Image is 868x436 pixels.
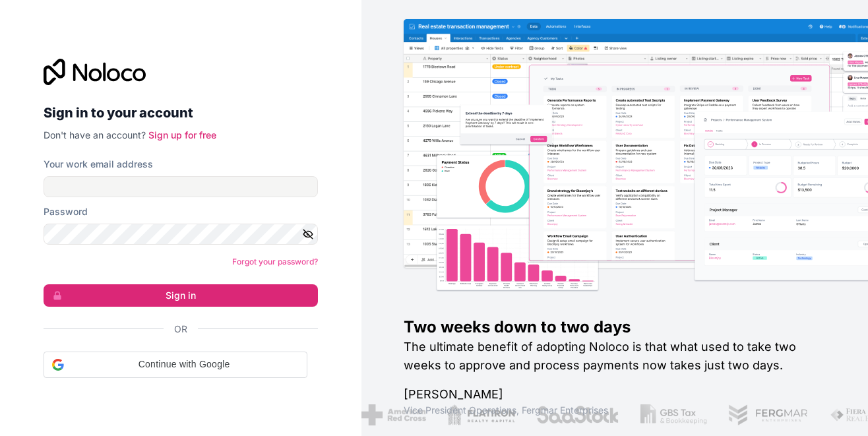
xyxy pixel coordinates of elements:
[44,176,318,197] input: Email address
[44,284,318,307] button: Sign in
[232,257,318,266] a: Forgot your password?
[404,317,826,338] h1: Two weeks down to two days
[44,352,307,378] div: Continue with Google
[44,129,146,140] span: Don't have an account?
[44,224,318,245] input: Password
[404,404,826,417] h1: Vice President Operations , Fergmar Enterprises
[44,101,318,125] h2: Sign in to your account
[174,323,187,336] span: Or
[404,338,826,375] h2: The ultimate benefit of adopting Noloco is that what used to take two weeks to approve and proces...
[360,404,424,425] img: /assets/american-red-cross-BAupjrZR.png
[69,358,299,371] span: Continue with Google
[44,205,88,218] label: Password
[404,385,826,404] h1: [PERSON_NAME]
[44,158,153,171] label: Your work email address
[148,129,216,140] a: Sign up for free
